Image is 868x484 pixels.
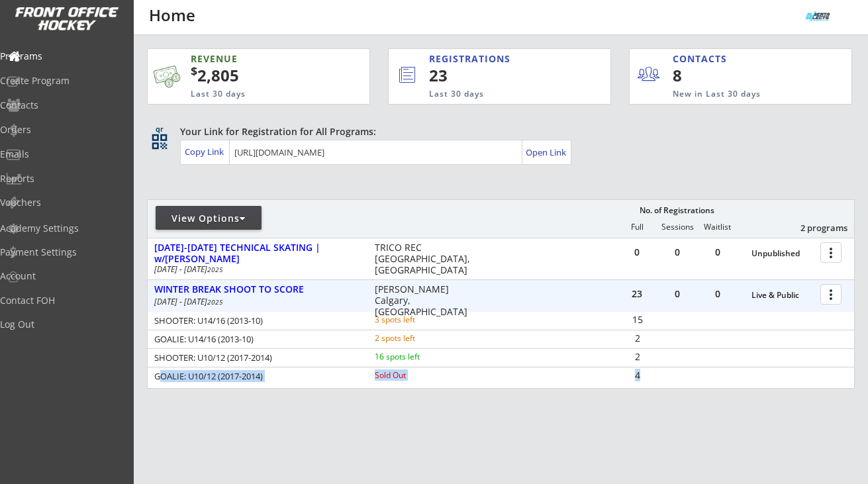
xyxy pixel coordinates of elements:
[191,63,197,79] sup: $
[375,353,460,361] div: 16 spots left
[207,297,223,307] em: 2025
[154,316,357,325] div: SHOOTER: U14/16 (2013-10)
[429,52,554,66] div: REGISTRATIONS
[636,206,718,215] div: No. of Registrations
[617,248,657,257] div: 0
[191,64,328,87] div: 2,805
[617,289,657,299] div: 23
[751,249,814,258] div: Unpublished
[429,64,566,87] div: 23
[618,371,657,380] div: 4
[154,354,357,362] div: SHOOTER: U10/12 (2017-2014)
[526,147,567,158] div: Open Link
[150,132,169,152] button: qr_code
[618,352,657,362] div: 2
[154,335,357,344] div: GOALIE: U14/16 (2013-10)
[375,371,460,379] div: Sold Out
[191,89,312,100] div: Last 30 days
[820,284,842,305] button: more_vert
[154,298,357,306] div: [DATE] - [DATE]
[673,89,790,100] div: New in Last 30 days
[526,143,567,162] a: Open Link
[429,89,556,100] div: Last 30 days
[751,291,814,300] div: Live & Public
[154,284,361,295] div: WINTER BREAK SHOOT TO SCORE
[697,222,737,232] div: Waitlist
[191,52,312,66] div: REVENUE
[779,222,847,234] div: 2 programs
[617,222,657,232] div: Full
[375,242,479,275] div: TRICO REC [GEOGRAPHIC_DATA], [GEOGRAPHIC_DATA]
[698,248,738,257] div: 0
[151,125,167,134] div: qr
[154,266,357,273] div: [DATE] - [DATE]
[185,146,226,158] div: Copy Link
[657,222,697,232] div: Sessions
[673,64,754,87] div: 8
[698,289,738,299] div: 0
[657,289,697,299] div: 0
[375,284,479,317] div: [PERSON_NAME] Calgary, [GEOGRAPHIC_DATA]
[156,212,262,225] div: View Options
[375,334,460,342] div: 2 spots left
[618,334,657,343] div: 2
[207,265,223,274] em: 2025
[375,316,460,324] div: 3 spots left
[657,248,697,257] div: 0
[180,125,814,138] div: Your Link for Registration for All Programs:
[618,315,657,324] div: 15
[154,372,357,381] div: GOALIE: U10/12 (2017-2014)
[673,52,733,66] div: CONTACTS
[154,242,361,265] div: [DATE]-[DATE] TECHNICAL SKATING | w/[PERSON_NAME]
[820,242,842,263] button: more_vert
